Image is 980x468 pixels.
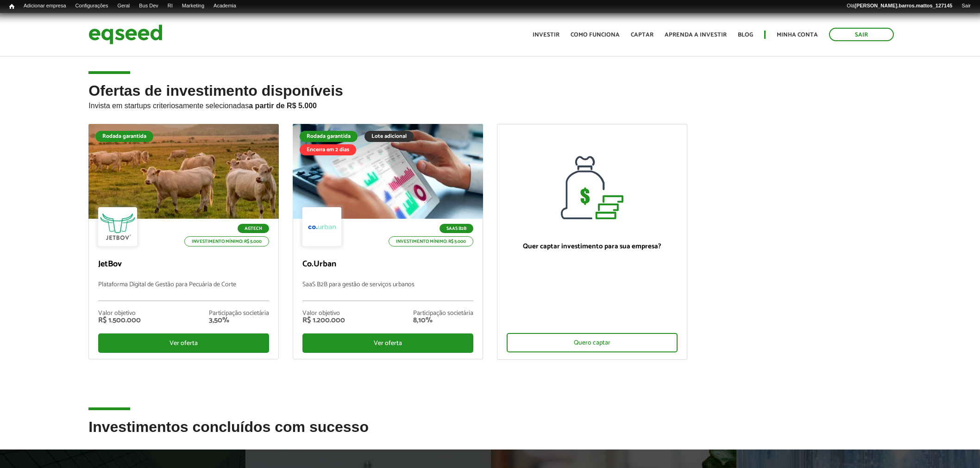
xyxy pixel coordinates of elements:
a: Investir [533,32,559,38]
div: 3,50% [209,317,269,324]
p: Investimento mínimo: R$ 5.000 [184,236,269,246]
a: Quer captar investimento para sua empresa? Quero captar [497,124,687,360]
a: Início [5,2,19,11]
a: Marketing [177,2,209,10]
p: JetBov [98,259,269,270]
p: Plataforma Digital de Gestão para Pecuária de Corte [98,281,269,301]
span: Início [9,3,14,10]
a: Blog [738,32,753,38]
div: Quero captar [507,333,678,352]
div: Rodada garantida [300,131,358,142]
img: EqSeed [88,22,163,47]
div: R$ 1.200.000 [302,317,345,324]
div: 8,10% [413,317,473,324]
a: RI [163,2,177,10]
p: SaaS B2B para gestão de serviços urbanos [302,281,473,301]
a: Geral [113,2,134,10]
a: Olá[PERSON_NAME].barros.mattos_127145 [842,2,957,10]
p: Investimento mínimo: R$ 5.000 [389,236,473,246]
div: Lote adicional [364,131,414,142]
div: Ver oferta [302,333,473,353]
a: Adicionar empresa [19,2,71,10]
h2: Ofertas de investimento disponíveis [88,83,891,124]
p: SaaS B2B [440,224,473,233]
h2: Investimentos concluídos com sucesso [88,419,891,449]
a: Aprenda a investir [665,32,727,38]
a: Rodada garantida Lote adicional Encerra em 2 dias SaaS B2B Investimento mínimo: R$ 5.000 Co.Urban... [293,124,483,359]
a: Rodada garantida Agtech Investimento mínimo: R$ 5.000 JetBov Plataforma Digital de Gestão para Pe... [88,124,279,359]
p: Quer captar investimento para sua empresa? [507,242,678,251]
p: Co.Urban [302,259,473,270]
div: Participação societária [413,310,473,317]
div: Rodada garantida [95,131,153,142]
div: Valor objetivo [302,310,345,317]
div: Encerra em 2 dias [300,144,356,155]
div: Participação societária [209,310,269,317]
a: Sair [957,2,975,10]
a: Captar [631,32,653,38]
div: Valor objetivo [98,310,141,317]
a: Sair [829,28,894,41]
strong: [PERSON_NAME].barros.mattos_127145 [854,3,952,8]
div: R$ 1.500.000 [98,317,141,324]
strong: a partir de R$ 5.000 [249,102,317,110]
a: Academia [209,2,241,10]
a: Minha conta [777,32,818,38]
a: Configurações [71,2,113,10]
p: Invista em startups criteriosamente selecionadas [88,99,891,110]
div: Ver oferta [98,333,269,353]
p: Agtech [238,224,269,233]
a: Como funciona [571,32,620,38]
a: Bus Dev [134,2,163,10]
